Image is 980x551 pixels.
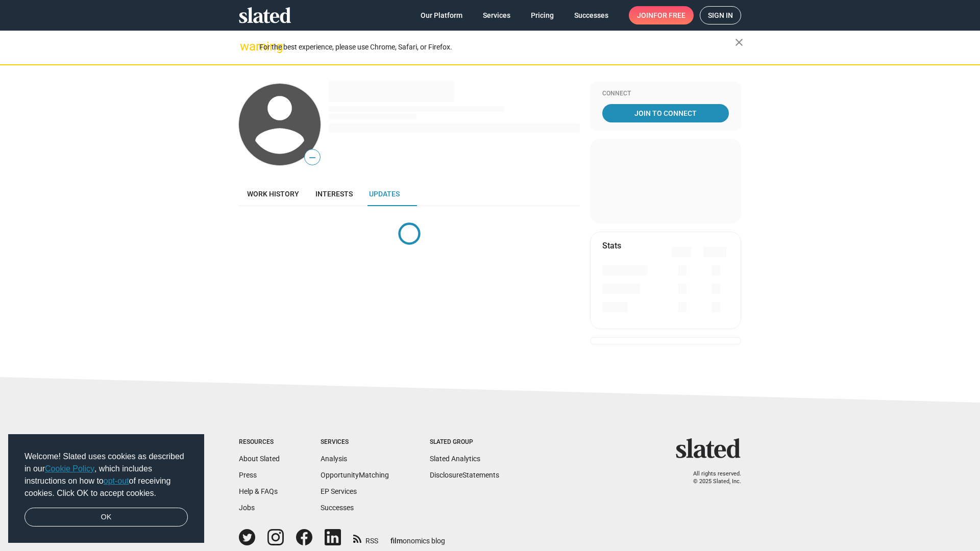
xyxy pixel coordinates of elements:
a: Successes [321,504,354,512]
span: Updates [369,190,400,198]
div: Services [321,438,389,446]
span: Services [483,6,510,24]
a: dismiss cookie message [24,508,188,527]
mat-icon: close [733,36,745,48]
div: Resources [239,438,280,446]
a: Successes [566,6,617,24]
div: Connect [602,90,729,98]
span: Join To Connect [604,104,727,122]
span: Join [637,6,685,24]
span: Welcome! Slated uses cookies as described in our , which includes instructions on how to of recei... [24,450,188,499]
span: Interests [315,190,353,198]
span: Pricing [531,6,554,24]
a: RSS [353,530,378,546]
a: DisclosureStatements [430,471,499,479]
span: for free [653,6,685,24]
a: Jobs [239,504,255,512]
a: OpportunityMatching [321,471,389,479]
a: Join To Connect [602,104,729,122]
span: — [305,151,320,164]
a: Our Platform [412,6,471,24]
a: EP Services [321,487,357,495]
a: Updates [361,182,408,206]
a: Slated Analytics [430,455,480,463]
span: Work history [247,190,299,198]
a: Cookie Policy [45,464,94,473]
a: Analysis [321,455,347,463]
div: Slated Group [430,438,499,446]
a: Services [475,6,519,24]
a: About Slated [239,455,280,463]
a: Sign in [700,6,741,24]
a: opt-out [104,477,129,485]
span: film [390,537,403,545]
span: Sign in [708,7,733,24]
a: Press [239,471,257,479]
div: For the best experience, please use Chrome, Safari, or Firefox. [259,40,735,54]
a: Pricing [523,6,562,24]
a: Interests [307,182,361,206]
a: filmonomics blog [390,528,445,546]
span: Successes [574,6,608,24]
a: Work history [239,182,307,206]
mat-icon: warning [240,40,252,53]
div: cookieconsent [8,434,204,543]
p: All rights reserved. © 2025 Slated, Inc. [682,470,741,485]
a: Joinfor free [629,6,694,24]
mat-card-title: Stats [602,240,621,251]
a: Help & FAQs [239,487,278,495]
span: Our Platform [421,6,462,24]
